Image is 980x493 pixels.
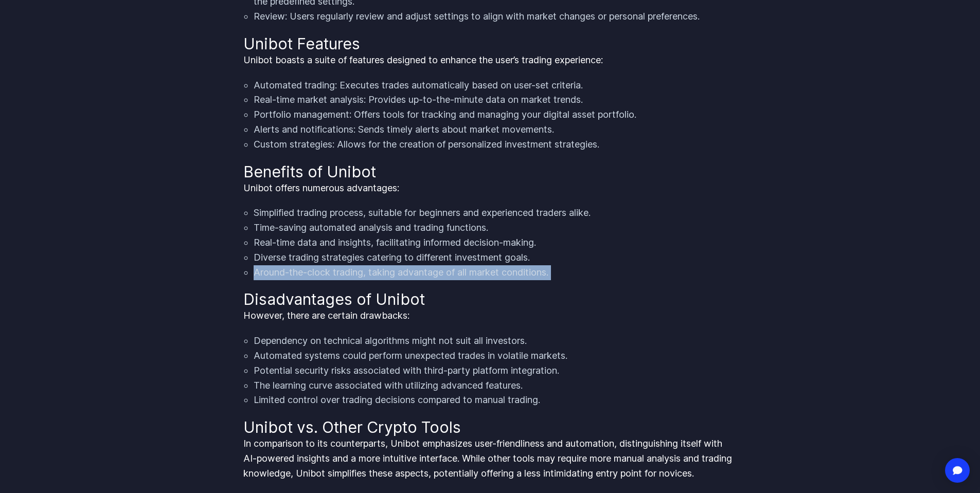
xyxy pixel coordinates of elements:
div: Open Intercom Messenger [945,458,970,483]
li: Potential security risks associated with third-party platform integration. [254,363,737,378]
li: Dependency on technical algorithms might not suit all investors. [254,334,737,349]
li: Real-time data and insights, facilitating informed decision-making. [254,235,737,250]
li: Automated trading: Executes trades automatically based on user-set criteria. [254,78,737,93]
li: Alerts and notifications: Sends timely alerts about market movements. [254,122,737,137]
li: Portfolio management: Offers tools for tracking and managing your digital asset portfolio. [254,107,737,122]
li: Automated systems could perform unexpected trades in volatile markets. [254,349,737,363]
li: Limited control over trading decisions compared to manual trading. [254,393,737,408]
li: Custom strategies: Allows for the creation of personalized investment strategies. [254,137,737,152]
p: In comparison to its counterparts, Unibot emphasizes user-friendliness and automation, distinguis... [243,436,737,481]
li: Diverse trading strategies catering to different investment goals. [254,250,737,265]
h2: Unibot Features [243,34,737,53]
li: Review: Users regularly review and adjust settings to align with market changes or personal prefe... [254,9,737,24]
li: Real-time market analysis: Provides up-to-the-minute data on market trends. [254,93,737,107]
h2: Disadvantages of Unibot [243,290,737,308]
li: The learning curve associated with utilizing advanced features. [254,378,737,393]
li: Time-saving automated analysis and trading functions. [254,221,737,235]
p: Unibot offers numerous advantages: [243,181,737,196]
p: Unibot boasts a suite of features designed to enhance the user’s trading experience: [243,53,737,68]
li: Around-the-clock trading, taking advantage of all market conditions. [254,265,737,280]
h2: Benefits of Unibot [243,162,737,181]
p: However, there are certain drawbacks: [243,308,737,323]
h2: Unibot vs. Other Crypto Tools [243,418,737,436]
li: Simplified trading process, suitable for beginners and experienced traders alike. [254,206,737,221]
